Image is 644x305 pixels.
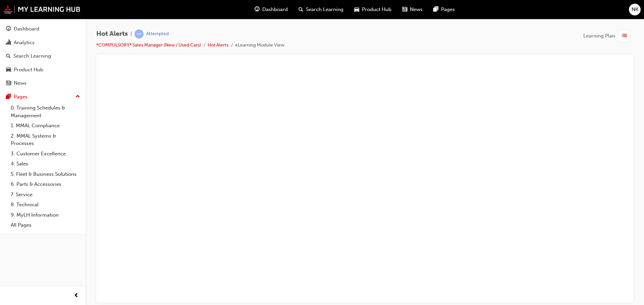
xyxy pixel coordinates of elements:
span: search-icon [299,5,303,14]
span: up-icon [75,92,80,101]
a: car-iconProduct Hub [349,3,397,16]
span: news-icon [6,80,11,86]
li: eLearning Module View [235,42,284,49]
a: 2. MMAL Systems & Processes [8,131,83,149]
span: Pages [441,6,455,13]
a: Search Learning [3,50,83,62]
a: News [3,77,83,89]
div: Attempted [146,31,169,37]
a: 8. Technical [8,200,83,210]
div: Pages [14,93,28,101]
a: Analytics [3,36,83,49]
span: guage-icon [255,5,260,14]
a: search-iconSearch Learning [293,3,349,16]
a: guage-iconDashboard [249,3,293,16]
a: 5. Fleet & Business Solutions [8,169,83,179]
span: guage-icon [6,26,11,32]
a: Dashboard [3,23,83,35]
div: Dashboard [14,25,39,33]
img: mmal [3,5,80,14]
a: Hot Alerts [208,42,228,48]
a: *COMPULSORY* Sales Manager (New / Used Cars) [96,42,201,48]
a: 0. Training Schedules & Management [8,103,83,121]
span: News [410,6,423,13]
span: car-icon [6,67,11,73]
span: list-icon [622,32,627,40]
a: 4. Sales [8,159,83,169]
span: Learning Plan [583,32,615,40]
span: Product Hub [362,6,391,13]
button: NK [629,4,641,15]
span: prev-icon [74,292,79,300]
span: learningRecordVerb_ATTEMPT-icon [135,29,144,39]
button: DashboardAnalyticsSearch LearningProduct HubNews [3,21,83,91]
span: car-icon [354,5,359,14]
a: 1. MMAL Compliance [8,121,83,131]
a: 9. MyLH Information [8,210,83,220]
span: NK [632,6,638,13]
a: 6. Parts & Accessories [8,179,83,189]
div: Search Learning [13,52,51,60]
span: Dashboard [262,6,288,13]
span: | [130,30,132,38]
span: search-icon [6,53,11,59]
span: Search Learning [306,6,343,13]
span: chart-icon [6,40,11,46]
span: pages-icon [6,94,11,100]
a: pages-iconPages [428,3,460,16]
a: 7. Service [8,189,83,200]
div: Analytics [14,39,35,47]
a: Product Hub [3,64,83,76]
a: 3. Customer Excellence [8,149,83,159]
span: pages-icon [433,5,438,14]
a: All Pages [8,220,83,230]
div: Product Hub [14,66,43,74]
button: Pages [3,91,83,103]
span: Hot Alerts [96,30,128,38]
a: news-iconNews [397,3,428,16]
button: Learning Plan [583,29,633,42]
div: News [14,79,26,87]
span: news-icon [402,5,407,14]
